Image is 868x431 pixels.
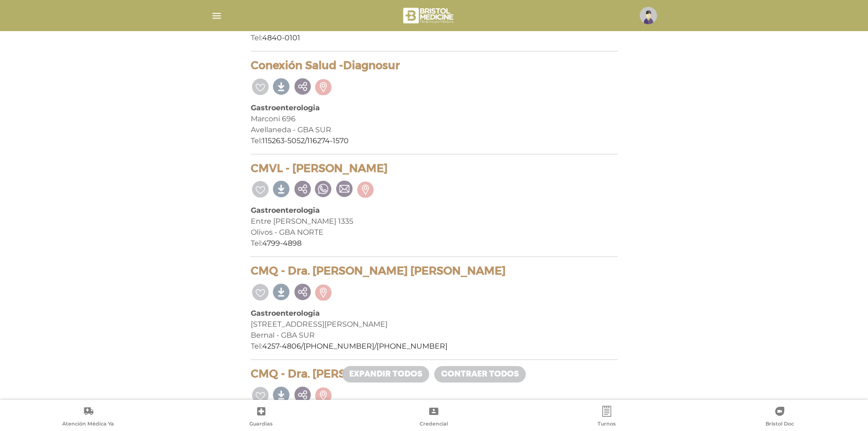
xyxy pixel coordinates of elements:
[251,135,618,146] div: Tel:
[62,420,114,429] span: Atención Médica Ya
[251,113,618,124] div: Marconi 696
[262,33,300,42] a: 4840-0101
[640,7,657,24] img: profile-placeholder.svg
[402,5,456,27] img: bristol-medicine-blanco.png
[2,406,175,429] a: Atención Médica Ya
[251,124,618,135] div: Avellaneda - GBA SUR
[175,406,348,429] a: Guardias
[251,206,320,215] b: Gastroenterologia
[420,420,448,429] span: Credencial
[348,406,521,429] a: Credencial
[262,239,302,248] a: 4799-4898
[251,238,618,249] div: Tel:
[766,420,794,429] span: Bristol Doc
[251,59,618,72] h4: Conexión Salud -Diagnosur
[251,216,618,227] div: Entre [PERSON_NAME] 1335
[251,32,618,43] div: Tel:
[251,341,618,352] div: Tel:
[251,330,618,341] div: Bernal - GBA SUR
[251,162,618,175] h4: CMVL - [PERSON_NAME]
[520,406,693,429] a: Turnos
[251,227,618,238] div: Olivos - GBA NORTE
[251,264,618,278] h4: CMQ - Dra. [PERSON_NAME] [PERSON_NAME]
[342,366,429,383] a: Expandir todos
[251,309,320,318] b: Gastroenterologia
[693,406,866,429] a: Bristol Doc
[434,366,526,383] a: Contraer todos
[251,319,618,330] div: [STREET_ADDRESS][PERSON_NAME]
[251,103,320,112] b: Gastroenterologia
[249,420,273,429] span: Guardias
[211,10,222,22] img: Cober_menu-lines-white.svg
[262,342,447,350] a: 4257-4806/[PHONE_NUMBER]/[PHONE_NUMBER]
[598,420,616,429] span: Turnos
[262,136,349,145] a: 115263-5052/116274-1570
[251,367,618,381] h4: CMQ - Dra. [PERSON_NAME]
